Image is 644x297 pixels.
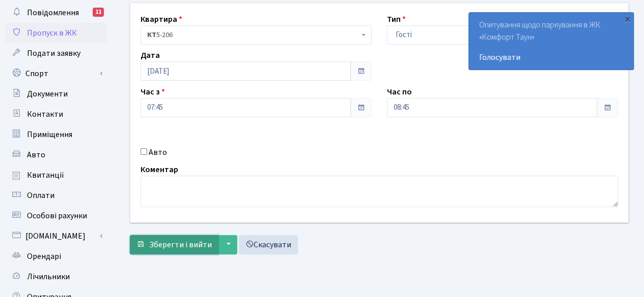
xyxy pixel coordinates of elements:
span: Повідомлення [27,7,79,18]
span: Авто [27,149,45,160]
span: <b>КТ</b>&nbsp;&nbsp;&nbsp;&nbsp;5-206 [147,30,359,40]
a: Спорт [5,63,107,84]
span: Зберегти і вийти [149,239,212,250]
label: Час по [387,86,412,98]
span: <b>КТ</b>&nbsp;&nbsp;&nbsp;&nbsp;5-206 [141,25,372,45]
a: Пропуск в ЖК [5,23,107,43]
a: Орендарі [5,246,107,267]
a: [DOMAIN_NAME] [5,226,107,246]
a: Приміщення [5,124,107,145]
label: Час з [141,86,165,98]
label: Квартира [141,13,182,25]
label: Авто [149,146,167,158]
span: Документи [27,88,68,100]
label: Дата [141,49,160,61]
div: 11 [93,8,104,17]
span: Контакти [27,109,63,120]
label: Коментар [141,163,178,176]
a: Документи [5,84,107,104]
a: Контакти [5,104,107,124]
div: × [622,14,632,24]
div: Опитування щодо паркування в ЖК «Комфорт Таун» [469,13,633,70]
a: Оплати [5,185,107,206]
span: Пропуск в ЖК [27,27,77,39]
a: Повідомлення11 [5,3,107,23]
span: Особові рахунки [27,210,87,221]
button: Зберегти і вийти [130,235,218,254]
a: Особові рахунки [5,206,107,226]
a: Квитанції [5,165,107,185]
span: Приміщення [27,129,72,140]
label: Тип [387,13,406,25]
b: КТ [147,30,156,40]
a: Лічильники [5,267,107,287]
a: Скасувати [239,235,298,254]
span: Квитанції [27,170,64,181]
a: Голосувати [479,51,623,63]
a: Подати заявку [5,43,107,63]
span: Орендарі [27,251,61,262]
span: Подати заявку [27,48,80,59]
span: Оплати [27,190,54,201]
a: Авто [5,145,107,165]
span: Лічильники [27,271,70,282]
